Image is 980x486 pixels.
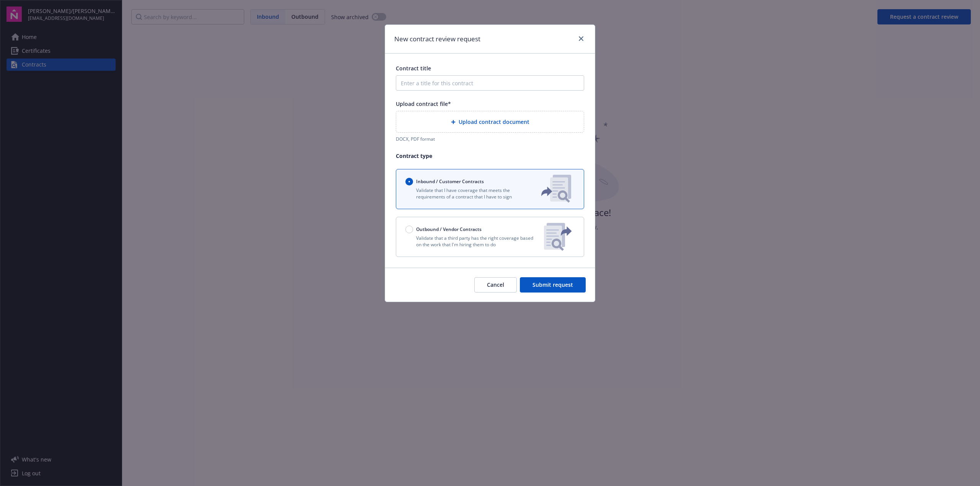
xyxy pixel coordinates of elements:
h1: New contract review request [394,34,480,44]
span: Outbound / Vendor Contracts [416,226,482,232]
div: Upload contract document [396,111,584,133]
span: Inbound / Customer Contracts [416,178,484,185]
span: Upload contract document [459,118,529,126]
p: Contract type [396,152,584,160]
span: Submit request [532,281,573,288]
input: Outbound / Vendor Contracts [405,226,413,233]
span: Cancel [487,281,504,288]
input: Inbound / Customer Contracts [405,178,413,185]
span: Contract title [396,65,431,72]
p: Validate that a third party has the right coverage based on the work that I'm hiring them to do [405,235,538,248]
span: Upload contract file* [396,100,451,107]
p: Validate that I have coverage that meets the requirements of a contract that I have to sign [405,187,529,200]
a: close [577,34,586,43]
input: Enter a title for this contract [396,75,584,91]
button: Outbound / Vendor ContractsValidate that a third party has the right coverage based on the work t... [396,217,584,257]
button: Inbound / Customer ContractsValidate that I have coverage that meets the requirements of a contra... [396,169,584,209]
button: Submit request [520,277,586,293]
div: DOCX, PDF format [396,136,584,142]
button: Cancel [474,277,517,293]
